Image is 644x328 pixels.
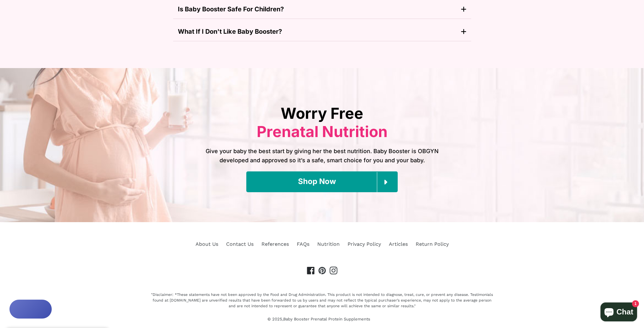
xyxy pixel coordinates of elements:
[261,241,289,247] a: References
[196,241,218,247] a: About Us
[281,104,363,123] font: Worry Free
[348,241,381,247] a: Privacy Policy
[246,171,398,192] a: Shop Now
[267,317,377,321] small: © 2025,
[173,22,471,41] button: What if I don't like baby booster?
[416,241,449,247] a: Return Policy
[178,28,282,35] span: What if I don't like baby booster?
[283,317,370,321] a: Baby Booster Prenatal Protein Supplements
[297,241,309,247] a: FAQs
[178,5,284,13] span: Is baby booster safe for children?
[317,241,340,247] a: Nutrition
[9,300,52,319] button: Rewards
[257,104,388,141] span: Prenatal Nutrition
[389,241,408,247] a: Articles
[226,241,254,247] a: Contact Us
[150,292,494,309] div: "Disclaimer: *These statements have not been approved by the Food and Drug Administration. This p...
[298,177,336,186] span: Shop Now
[599,302,639,323] inbox-online-store-chat: Shopify online store chat
[204,147,440,165] span: Give your baby the best start by giving her the best nutrition. Baby Booster is OBGYN developed a...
